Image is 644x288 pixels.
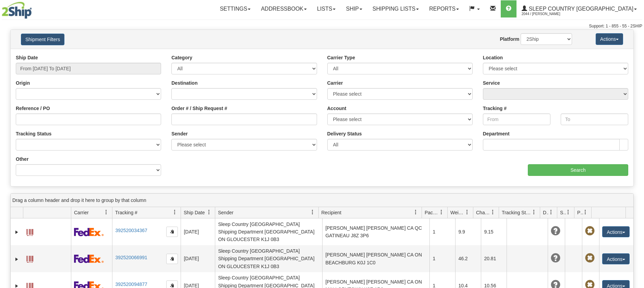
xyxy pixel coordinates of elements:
label: Origin [16,80,30,86]
label: Department [483,130,510,137]
input: Search [528,164,628,176]
a: Pickup Status filter column settings [580,206,591,218]
label: Delivery Status [327,130,362,137]
img: logo2044.jpg [2,2,32,19]
a: Reports [424,0,464,17]
span: Charge [476,209,490,216]
label: Ship Date [16,54,38,61]
a: Label [26,253,33,264]
button: Shipment Filters [21,34,64,45]
label: Platform [500,36,519,43]
input: To [561,113,628,125]
label: Service [483,80,500,86]
a: Expand [13,256,20,263]
div: Support: 1 - 855 - 55 - 2SHIP [2,23,642,29]
a: Shipping lists [367,0,424,17]
img: 2 - FedEx Express® [74,254,104,263]
td: [PERSON_NAME] [PERSON_NAME] CA ON BEACHBURG K0J 1C0 [322,245,429,272]
label: Destination [171,80,197,86]
td: [PERSON_NAME] [PERSON_NAME] CA QC GATINEAU J8Z 3P6 [322,218,429,245]
td: [DATE] [181,245,215,272]
td: 9.15 [481,218,507,245]
div: grid grouping header [11,194,633,207]
a: Tracking # filter column settings [169,206,181,218]
a: 392520034367 [115,228,147,233]
a: 392520094877 [115,281,147,287]
a: Settings [215,0,256,17]
span: Tracking Status [502,209,532,216]
label: Other [16,156,28,163]
label: Tracking Status [16,130,51,137]
span: Unknown [551,253,560,263]
a: Recipient filter column settings [410,206,422,218]
label: Carrier Type [327,54,355,61]
span: Packages [425,209,439,216]
span: Pickup Status [577,209,583,216]
a: Carrier filter column settings [100,206,112,218]
span: Pickup Not Assigned [585,253,595,263]
a: Shipment Issues filter column settings [562,206,574,218]
td: 46.2 [455,245,481,272]
td: 20.81 [481,245,507,272]
a: Tracking Status filter column settings [528,206,540,218]
span: Unknown [551,226,560,236]
a: Ship Date filter column settings [203,206,215,218]
a: Weight filter column settings [461,206,473,218]
input: From [483,113,550,125]
span: Ship Date [184,209,205,216]
button: Copy to clipboard [166,227,178,237]
button: Actions [602,226,630,237]
label: Category [171,54,192,61]
span: Delivery Status [543,209,549,216]
label: Carrier [327,80,343,86]
label: Tracking # [483,105,507,112]
label: Account [327,105,347,112]
td: Sleep Country [GEOGRAPHIC_DATA] Shipping Department [GEOGRAPHIC_DATA] ON GLOUCESTER K1J 0B3 [215,218,322,245]
label: Sender [171,130,187,137]
a: 392520066991 [115,255,147,260]
td: 1 [429,245,455,272]
a: Sleep Country [GEOGRAPHIC_DATA] 2044 / [PERSON_NAME] [517,0,642,17]
a: Delivery Status filter column settings [545,206,557,218]
span: Pickup Not Assigned [585,226,595,236]
iframe: chat widget [628,109,643,179]
span: Recipient [321,209,341,216]
a: Sender filter column settings [307,206,318,218]
td: 9.9 [455,218,481,245]
span: Weight [450,209,465,216]
td: 1 [429,218,455,245]
label: Location [483,54,503,61]
a: Addressbook [256,0,312,17]
a: Lists [312,0,341,17]
a: Packages filter column settings [436,206,447,218]
span: Sender [218,209,233,216]
button: Copy to clipboard [166,254,178,264]
label: Reference / PO [16,105,50,112]
a: Charge filter column settings [487,206,499,218]
span: Sleep Country [GEOGRAPHIC_DATA] [527,6,633,12]
td: [DATE] [181,218,215,245]
label: Order # / Ship Request # [171,105,227,112]
td: Sleep Country [GEOGRAPHIC_DATA] Shipping Department [GEOGRAPHIC_DATA] ON GLOUCESTER K1J 0B3 [215,245,322,272]
span: Tracking # [115,209,137,216]
a: Label [26,226,33,237]
a: Ship [341,0,367,17]
span: 2044 / [PERSON_NAME] [522,11,573,17]
button: Actions [596,33,623,45]
button: Actions [602,253,630,264]
span: Carrier [74,209,89,216]
img: 2 - FedEx Express® [74,228,104,236]
a: Expand [13,229,20,236]
span: Shipment Issues [560,209,566,216]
